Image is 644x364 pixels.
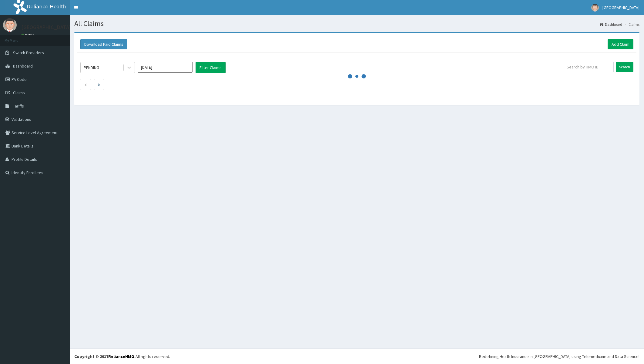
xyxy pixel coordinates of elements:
[348,67,366,85] svg: audio-loading
[74,354,136,359] strong: Copyright © 2017 .
[479,353,639,359] div: Redefining Heath Insurance in [GEOGRAPHIC_DATA] using Telemedicine and Data Science!
[13,103,24,109] span: Tariffs
[13,50,44,55] span: Switch Providers
[600,22,622,27] a: Dashboard
[84,65,99,71] div: PENDING
[138,62,193,73] input: Select Month and Year
[70,349,644,364] footer: All rights reserved.
[21,33,36,37] a: Online
[591,4,599,12] img: User Image
[84,82,87,87] a: Previous page
[3,18,17,32] img: User Image
[13,63,33,69] span: Dashboard
[13,90,25,95] span: Claims
[21,25,71,30] p: [GEOGRAPHIC_DATA]
[74,20,639,28] h1: All Claims
[608,39,633,49] a: Add Claim
[80,39,127,49] button: Download Paid Claims
[623,22,639,27] li: Claims
[616,62,633,72] input: Search
[108,354,134,359] a: RelianceHMO
[98,82,100,87] a: Next page
[602,5,639,10] span: [GEOGRAPHIC_DATA]
[196,62,226,73] button: Filter Claims
[563,62,614,72] input: Search by HMO ID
